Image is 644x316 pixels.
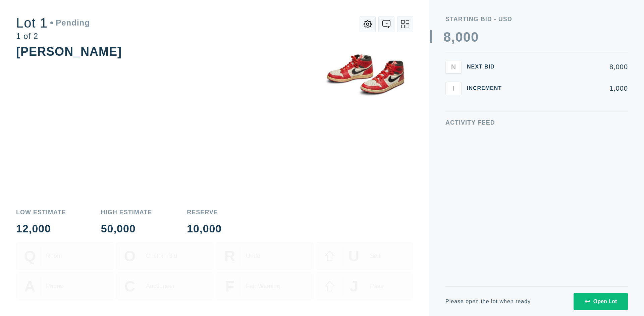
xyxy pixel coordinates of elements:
div: Next Bid [467,64,507,70]
div: Lot 1 [16,16,90,30]
div: Increment [467,86,507,91]
div: Pending [50,19,90,27]
button: N [445,60,462,74]
div: High Estimate [101,209,152,215]
div: 50,000 [101,223,152,234]
div: 0 [455,30,463,44]
div: 0 [471,30,479,44]
div: 8 [443,30,451,44]
button: I [445,82,462,95]
button: Open Lot [574,293,628,310]
div: Open Lot [585,299,617,305]
div: 10,000 [187,223,222,234]
div: 1 of 2 [16,32,90,40]
span: N [451,63,456,71]
div: Low Estimate [16,209,66,215]
span: I [452,84,454,92]
div: 12,000 [16,223,66,234]
div: 0 [463,30,471,44]
div: , [451,30,455,165]
div: Activity Feed [445,120,628,126]
div: 8,000 [513,63,628,70]
div: [PERSON_NAME] [16,45,122,58]
div: Please open the lot when ready [445,299,531,304]
div: Reserve [187,209,222,215]
div: 1,000 [513,85,628,92]
div: Starting Bid - USD [445,16,628,22]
